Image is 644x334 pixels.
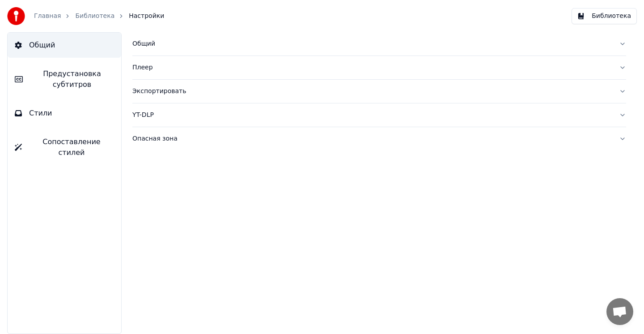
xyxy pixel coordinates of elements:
[8,101,121,126] button: Стили
[606,298,633,325] div: Открытый чат
[75,12,114,21] a: Библиотека
[34,12,164,21] nav: breadcrumb
[132,32,626,56] button: Общий
[29,137,114,158] span: Сопоставление стилей
[7,7,25,25] img: youka
[29,40,55,51] span: Общий
[132,127,626,150] button: Опасная зона
[132,134,612,143] div: Опасная зона
[8,33,121,58] button: Общий
[8,61,121,97] button: Предустановка субтитров
[34,12,61,21] a: Главная
[30,69,114,90] span: Предустановка субтитров
[132,87,612,96] div: Экспортировать
[132,111,612,120] div: YT-DLP
[29,108,52,119] span: Стили
[132,63,612,72] div: Плеер
[132,39,612,48] div: Общий
[572,8,637,24] button: Библиотека
[8,129,121,165] button: Сопоставление стилей
[132,80,626,103] button: Экспортировать
[132,56,626,79] button: Плеер
[132,103,626,127] button: YT-DLP
[129,12,164,21] span: Настройки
